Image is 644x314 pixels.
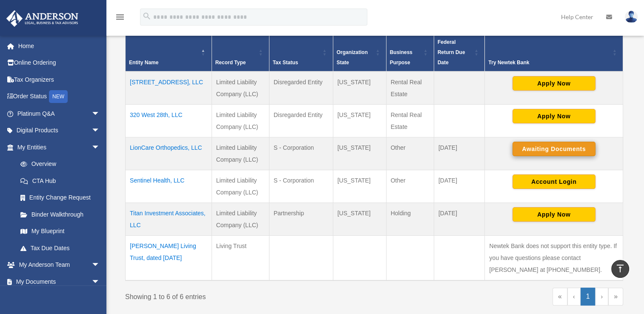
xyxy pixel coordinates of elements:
td: Other [386,170,434,203]
td: Rental Real Estate [386,71,434,105]
td: Living Trust [212,235,269,280]
a: My Documentsarrow_drop_down [6,273,113,290]
td: [DATE] [434,170,485,203]
td: Limited Liability Company (LLC) [212,137,269,170]
span: Record Type [215,60,246,66]
a: vertical_align_top [611,260,629,278]
td: Newtek Bank does not support this entity type. If you have questions please contact [PERSON_NAME]... [485,235,623,280]
th: Entity Name: Activate to invert sorting [126,33,212,71]
td: [DATE] [434,137,485,170]
td: Other [386,137,434,170]
td: [STREET_ADDRESS], LLC [126,71,212,105]
button: Apply Now [512,76,595,91]
img: User Pic [625,11,638,23]
td: Limited Liability Company (LLC) [212,104,269,137]
td: S - Corporation [269,137,333,170]
td: LionCare Orthopedics, LLC [126,137,212,170]
td: [US_STATE] [333,170,386,203]
i: vertical_align_top [615,263,625,274]
div: Try Newtek Bank [488,57,610,68]
th: Tax Status: Activate to sort [269,33,333,71]
span: arrow_drop_down [92,105,109,123]
span: Tax Status [273,60,298,66]
button: Awaiting Documents [512,142,595,156]
a: menu [115,15,125,22]
a: Tax Organizers [6,71,113,88]
a: Home [6,37,113,54]
span: arrow_drop_down [92,139,109,156]
td: 320 West 28th, LLC [126,104,212,137]
span: arrow_drop_down [92,122,109,140]
a: Binder Walkthrough [12,206,109,223]
a: My Anderson Teamarrow_drop_down [6,257,113,274]
th: Organization State: Activate to sort [333,33,386,71]
td: Disregarded Entity [269,71,333,105]
button: Apply Now [512,207,595,222]
td: Limited Liability Company (LLC) [212,203,269,235]
span: arrow_drop_down [92,257,109,274]
button: Account Login [512,174,595,189]
i: menu [115,12,125,22]
a: Online Ordering [6,54,113,71]
span: Entity Name [129,60,158,66]
th: Try Newtek Bank : Activate to sort [485,33,623,71]
a: First [552,288,567,305]
td: [US_STATE] [333,71,386,105]
span: Federal Return Due Date [438,39,465,66]
td: S - Corporation [269,170,333,203]
th: Record Type: Activate to sort [212,33,269,71]
button: Apply Now [512,109,595,123]
a: Overview [12,156,104,173]
td: [US_STATE] [333,203,386,235]
a: Platinum Q&Aarrow_drop_down [6,105,113,122]
div: NEW [49,90,68,103]
span: arrow_drop_down [92,273,109,291]
td: Limited Liability Company (LLC) [212,170,269,203]
td: Disregarded Entity [269,104,333,137]
td: [DATE] [434,203,485,235]
i: search [142,11,152,21]
td: Sentinel Health, LLC [126,170,212,203]
td: Rental Real Estate [386,104,434,137]
div: Showing 1 to 6 of 6 entries [125,288,368,303]
a: My Blueprint [12,223,109,240]
img: Anderson Advisors Platinum Portal [4,10,81,27]
th: Federal Return Due Date: Activate to sort [434,33,485,71]
td: [US_STATE] [333,137,386,170]
td: [US_STATE] [333,104,386,137]
td: Limited Liability Company (LLC) [212,71,269,105]
th: Business Purpose: Activate to sort [386,33,434,71]
td: [PERSON_NAME] Living Trust, dated [DATE] [126,235,212,280]
a: Digital Productsarrow_drop_down [6,122,113,139]
a: Entity Change Request [12,189,109,206]
td: Titan Investment Associates, LLC [126,203,212,235]
a: My Entitiesarrow_drop_down [6,139,109,156]
a: Account Login [512,177,595,184]
span: Organization State [337,49,368,66]
span: Business Purpose [390,49,412,66]
a: CTA Hub [12,172,109,189]
a: Tax Due Dates [12,240,109,257]
td: Holding [386,203,434,235]
td: Partnership [269,203,333,235]
a: Order StatusNEW [6,88,113,106]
